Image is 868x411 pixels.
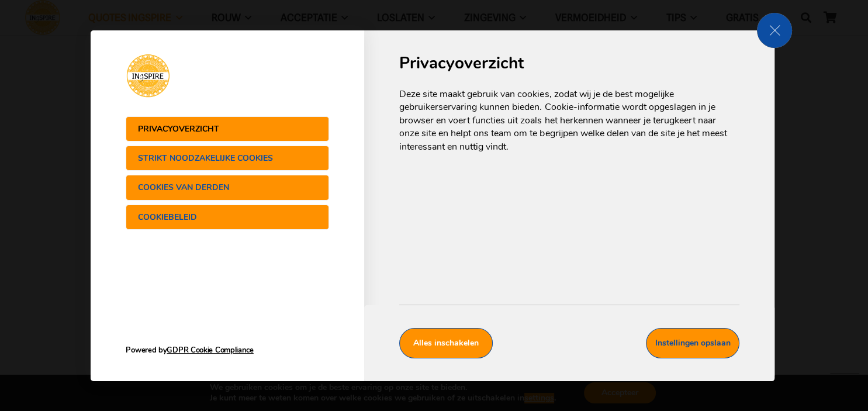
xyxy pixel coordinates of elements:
span: Cookiebeleid [138,213,293,222]
span: Privacyoverzicht [138,125,293,133]
dialog: GDPR Instellingen scherm [91,30,774,381]
span: Privacyoverzicht [399,54,739,74]
p: Deze site maakt gebruik van cookies, zodat wij je de best mogelijke gebruikerservaring kunnen bie... [399,88,728,153]
button: Alles inschakelen [399,328,493,358]
button: Sluit AVG/GDPR cookie instellingen [757,13,792,48]
button: Strikt noodzakelijke cookies [126,146,329,171]
span: GDPR Cookie Compliance [167,343,253,358]
img: Ingspire.nl - het zingevingsplatform! [126,54,170,98]
span: Cookies van derden [138,183,293,192]
button: Privacyoverzicht [126,116,329,141]
button: Cookiebeleid [126,205,329,230]
a: Powered byGDPR Cookie Compliance [126,331,329,369]
span: Strikt noodzakelijke cookies [138,154,293,163]
button: Cookies van derden [126,175,329,200]
button: Instellingen opslaan [646,328,739,358]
